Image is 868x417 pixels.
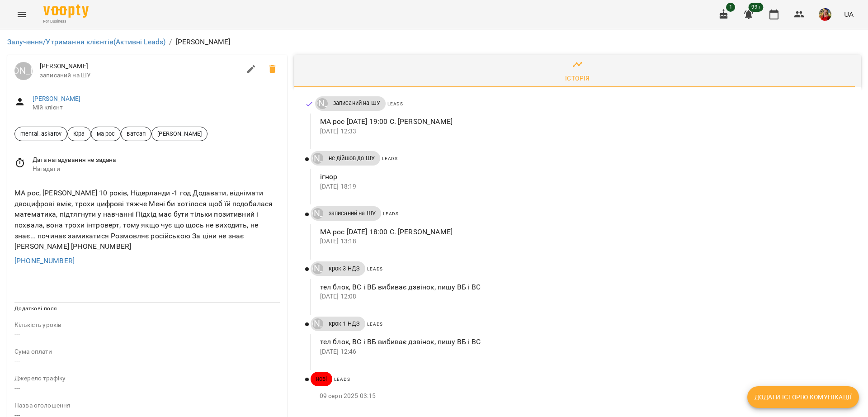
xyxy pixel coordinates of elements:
img: 5e634735370bbb5983f79fa1b5928c88.png [819,8,831,21]
span: ма рос [91,129,121,138]
span: Leads [367,322,383,327]
div: Юрій Тимочко [317,98,328,109]
span: Leads [334,377,350,382]
div: МА рос, [PERSON_NAME] 10 років, Нідерланди -1 год Додавати, віднімати двоцифрові вміє, трохи цифр... [13,186,282,253]
a: [PERSON_NAME] [311,208,323,219]
p: field-description [14,321,280,330]
a: [PERSON_NAME] [33,95,81,102]
img: Voopty Logo [43,5,89,18]
div: Юрій Тимочко [312,208,323,219]
span: Leads [382,156,398,161]
div: Юрій Тимочко [312,263,323,274]
span: Юра [68,129,90,138]
p: 09 серп 2025 03:15 [320,392,846,401]
span: записаний на ШУ [328,99,386,107]
span: [PERSON_NAME] [40,62,241,71]
p: field-description [14,347,280,356]
div: Юрій Тимочко [312,318,323,329]
span: крок 3 НДЗ [323,265,365,273]
div: Юрій Тимочко [14,62,33,80]
span: Додати історію комунікації [755,392,852,403]
a: [PHONE_NUMBER] [14,256,75,265]
p: field-description [14,374,280,383]
p: МА рос [DATE] 18:00 С. [PERSON_NAME] [320,227,846,237]
p: тел блок, ВС і ВБ вибиває дзвінок, пишу ВБ і ВС [320,282,846,293]
span: [PERSON_NAME] [152,129,207,138]
p: [DATE] 18:19 [320,182,846,191]
p: [PERSON_NAME] [176,37,231,47]
a: [PERSON_NAME] [311,318,323,329]
span: Дата нагадування не задана [33,156,280,165]
li: / [169,37,172,47]
span: записаний на ШУ [323,209,381,218]
p: [DATE] 12:33 [320,127,846,136]
div: Історія [565,73,590,84]
span: For Business [43,19,89,24]
button: UA [840,6,857,23]
p: field-description [14,401,280,410]
a: [PERSON_NAME] [14,62,33,80]
a: Залучення/Утримання клієнтів(Активні Leads) [7,38,165,46]
p: тел блок, ВС і ВБ вибиває дзвінок, пишу ВБ і ВС [320,336,846,347]
button: Menu [11,4,33,25]
p: ігнор [320,171,846,182]
nav: breadcrumb [7,37,861,47]
span: UA [844,9,854,19]
span: Нагадати [33,165,280,174]
span: Leads [367,266,383,271]
a: [PERSON_NAME] [311,263,323,274]
span: mental_askarov [15,129,67,138]
span: Leads [387,101,403,106]
span: Мій клієнт [33,103,280,112]
span: записаний на ШУ [40,71,241,80]
span: крок 1 НДЗ [323,320,365,328]
span: не дійшов до ШУ [323,154,380,162]
button: Додати історію комунікації [747,386,859,408]
span: 1 [726,3,735,12]
p: --- [14,329,280,340]
div: Юрій Тимочко [312,153,323,164]
span: нові [311,375,333,383]
a: [PERSON_NAME] [311,153,323,164]
span: 99+ [749,3,764,12]
a: [PERSON_NAME] [315,98,328,109]
p: --- [14,383,280,394]
p: [DATE] 13:18 [320,237,846,246]
p: [DATE] 12:46 [320,347,846,356]
p: --- [14,356,280,367]
p: [DATE] 12:08 [320,292,846,301]
span: Додаткові поля [14,305,57,312]
span: Leads [383,211,399,216]
p: МА рос [DATE] 19:00 С. [PERSON_NAME] [320,116,846,127]
span: ватсап [121,129,151,138]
